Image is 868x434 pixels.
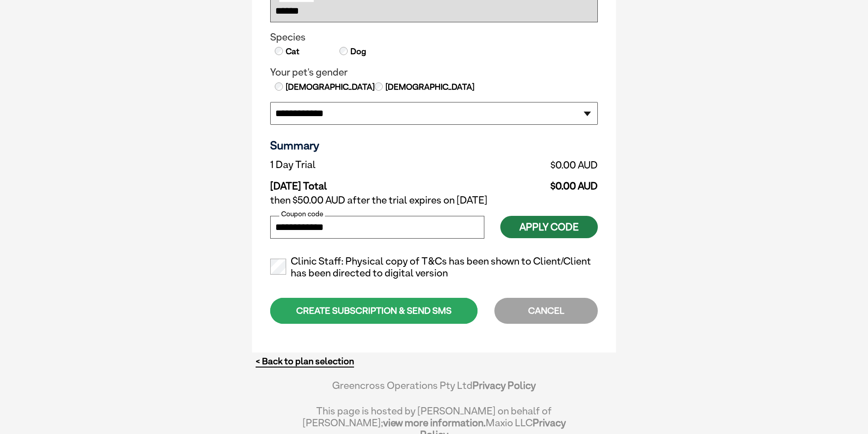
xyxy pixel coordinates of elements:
button: Apply Code [500,216,598,238]
div: CREATE SUBSCRIPTION & SEND SMS [270,298,478,324]
legend: Species [270,31,598,43]
h3: Summary [270,138,598,152]
label: Clinic Staff: Physical copy of T&Cs has been shown to Client/Client has been directed to digital ... [270,255,598,279]
a: Privacy Policy [473,379,536,391]
a: view more information. [383,417,486,429]
label: Coupon code [279,210,325,218]
a: < Back to plan selection [256,356,354,367]
td: then $50.00 AUD after the trial expires on [DATE] [270,192,598,209]
td: $0.00 AUD [448,157,598,173]
input: Clinic Staff: Physical copy of T&Cs has been shown to Client/Client has been directed to digital ... [270,259,286,275]
td: [DATE] Total [270,173,448,192]
div: Greencross Operations Pty Ltd [302,379,566,400]
legend: Your pet's gender [270,66,598,78]
div: CANCEL [494,298,598,324]
td: 1 Day Trial [270,157,448,173]
td: $0.00 AUD [448,173,598,192]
